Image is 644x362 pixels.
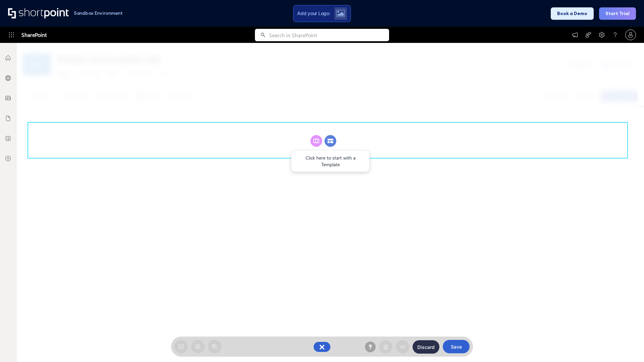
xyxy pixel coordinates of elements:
[74,11,123,15] h1: Sandbox Environment
[297,10,330,16] span: Add your Logo:
[21,27,47,43] span: SharePoint
[336,10,345,17] img: Upload logo
[269,29,389,41] input: Search in SharePoint
[551,7,594,20] button: Book a Demo
[413,340,439,354] button: Discard
[599,7,636,20] button: Start Trial
[523,284,644,362] iframe: Chat Widget
[443,340,470,353] button: Save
